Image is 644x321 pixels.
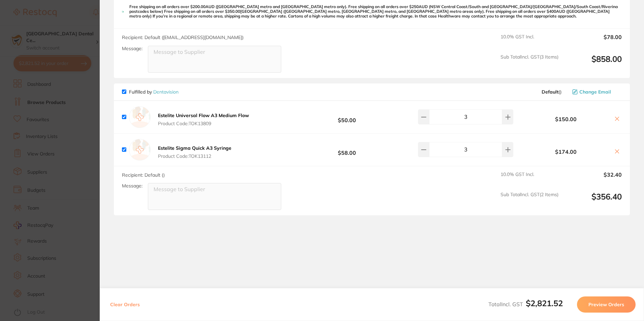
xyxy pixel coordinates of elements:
[122,172,165,178] span: Recipient: Default ( )
[129,89,179,95] p: Fulfilled by
[153,89,179,95] a: Dentavision
[570,89,622,95] button: Change Email
[158,121,249,126] span: Product Code: TOK13809
[501,192,558,210] span: Sub Total Incl. GST ( 2 Items)
[129,139,151,160] img: empty.jpg
[542,89,558,95] b: Default
[579,89,611,95] span: Change Email
[129,4,622,19] p: Free shipping on all orders over $200.00AUD ([GEOGRAPHIC_DATA] metro and [GEOGRAPHIC_DATA] metro ...
[158,153,231,159] span: Product Code: TOK13112
[158,145,231,151] b: Estelite Sigma Quick A3 Syringe
[122,34,244,40] span: Recipient: Default ( [EMAIL_ADDRESS][DOMAIN_NAME] )
[108,296,142,313] button: Clear Orders
[156,112,251,127] button: Estelite Universal Flow A3 Medium Flow Product Code:TOK13809
[564,54,622,73] output: $858.00
[522,149,610,155] b: $174.00
[501,54,558,73] span: Sub Total Incl. GST ( 3 Items)
[577,296,636,313] button: Preview Orders
[122,183,142,189] label: Message:
[488,301,563,308] span: Total Incl. GST
[501,172,558,186] span: 10.0 % GST Incl.
[542,89,561,95] span: ( )
[156,145,233,159] button: Estelite Sigma Quick A3 Syringe Product Code:TOK13112
[564,34,622,49] output: $78.00
[122,46,142,51] label: Message:
[297,111,397,123] b: $50.00
[522,116,610,122] b: $150.00
[129,106,151,128] img: empty.jpg
[564,172,622,186] output: $32.40
[564,192,622,210] output: $356.40
[158,112,249,118] b: Estelite Universal Flow A3 Medium Flow
[526,298,563,308] b: $2,821.52
[297,143,397,156] b: $58.00
[501,34,558,49] span: 10.0 % GST Incl.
